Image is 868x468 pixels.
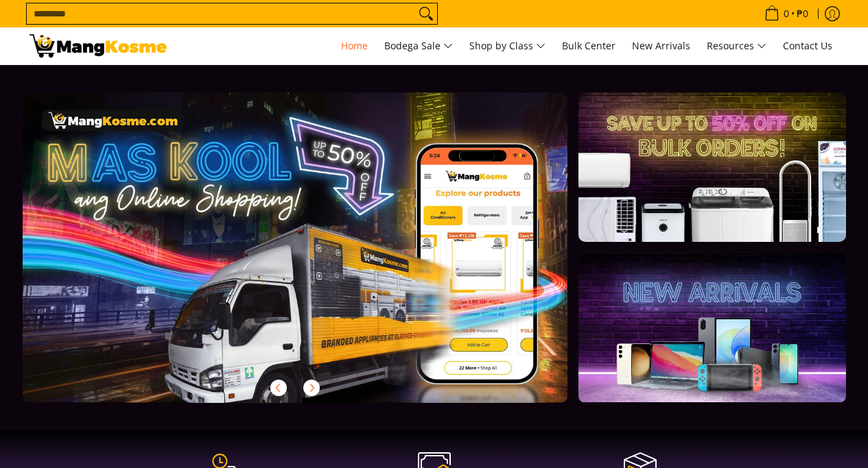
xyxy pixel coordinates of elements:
[469,38,546,55] span: Shop by Class
[782,9,791,19] span: 0
[30,34,167,58] img: Mang Kosme: Your Home Appliances Warehouse Sale Partner!
[555,27,622,64] a: Bulk Center
[700,27,773,64] a: Resources
[783,39,832,52] span: Contact Us
[625,27,697,64] a: New Arrivals
[296,373,327,403] button: Next
[795,9,810,19] span: ₱0
[462,27,552,64] a: Shop by Class
[562,39,615,52] span: Bulk Center
[180,27,839,64] nav: Main Menu
[263,373,294,403] button: Previous
[23,93,612,425] a: More
[377,27,460,64] a: Bodega Sale
[415,3,437,24] button: Search
[707,38,766,55] span: Resources
[334,27,375,64] a: Home
[760,6,812,21] span: •
[632,39,690,52] span: New Arrivals
[776,27,839,64] a: Contact Us
[384,38,453,55] span: Bodega Sale
[341,39,368,52] span: Home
